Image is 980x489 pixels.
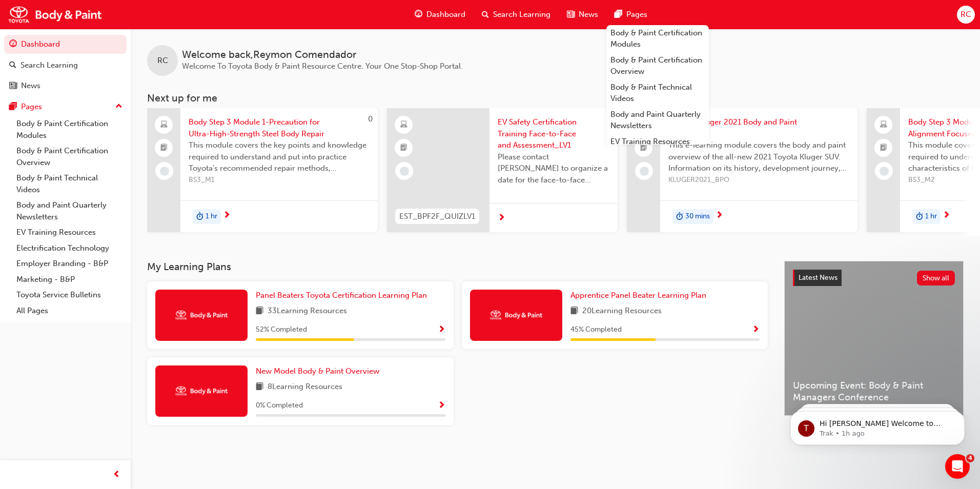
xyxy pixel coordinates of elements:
span: laptop-icon [160,118,168,132]
a: All-New Kluger 2021 Body and Paint OverviewThis e-learning module covers the body and paint overv... [627,108,857,232]
span: Show Progress [752,325,760,335]
a: search-iconSearch Learning [474,4,559,25]
span: learningRecordVerb_NONE-icon [160,167,169,176]
span: booktick-icon [880,141,887,155]
a: Search Learning [4,56,127,75]
span: 8 Learning Resources [268,381,342,394]
span: next-icon [943,211,950,220]
img: Trak [173,309,230,321]
div: News [21,80,40,92]
a: Apprentice Panel Beater Learning Plan [570,290,710,301]
span: 1 hr [206,211,217,222]
button: Show Progress [752,323,760,336]
span: RC [157,55,168,67]
span: Show Progress [438,401,445,411]
a: Dashboard [4,35,127,54]
span: 45 % Completed [570,324,622,336]
span: BS3_M1 [189,174,370,186]
span: learningRecordVerb_NONE-icon [880,167,889,176]
a: Marketing - B&P [12,272,127,288]
span: booktick-icon [640,141,647,155]
span: search-icon [482,8,489,21]
h3: Next up for me [131,92,980,104]
div: Pages [21,101,42,113]
a: New Model Body & Paint Overview [256,365,383,377]
iframe: Intercom notifications message [775,390,980,461]
span: Dashboard [426,9,465,21]
a: Body & Paint Certification Modules [606,25,709,52]
a: Body and Paint Quarterly Newsletters [606,107,709,134]
a: Body & Paint Technical Videos [12,170,127,197]
span: EST_BPF2F_QUIZLV1 [399,211,475,222]
a: Body and Paint Quarterly Newsletters [12,197,127,225]
span: laptop-icon [880,118,887,132]
h3: My Learning Plans [147,261,768,273]
span: news-icon [567,8,575,21]
span: pages-icon [615,8,622,21]
span: Welcome back , Reymon Comendador [182,49,463,61]
span: next-icon [716,211,723,220]
a: pages-iconPages [606,4,656,25]
span: guage-icon [9,40,17,49]
a: Employer Branding - B&P [12,256,127,272]
span: duration-icon [676,210,683,223]
span: Latest News [799,273,838,282]
span: 0 [368,114,373,124]
span: EV Safety Certification Training Face-to-Face and Assessment_LV1 [498,116,609,151]
span: book-icon [256,305,263,318]
a: guage-iconDashboard [406,4,474,25]
button: RC [957,6,975,24]
a: Body & Paint Certification Overview [606,52,709,79]
span: This e-learning module covers the body and paint overview of the all-new 2021 Toyota Kluger SUV. ... [668,139,849,174]
img: Trak [488,309,544,321]
a: Body & Paint Certification Modules [12,116,127,143]
span: learningRecordVerb_NONE-icon [640,167,649,176]
span: Pages [626,9,647,21]
span: 0 % Completed [256,400,303,412]
a: Body & Paint Technical Videos [606,79,709,107]
span: Apprentice Panel Beater Learning Plan [570,291,706,300]
button: Pages [4,97,127,116]
span: Welcome To Toyota Body & Paint Resource Centre. Your One Stop-Shop Portal. [182,62,463,71]
span: News [579,9,598,21]
span: Body Step 3 Module 1-Precaution for Ultra-High-Strength Steel Body Repair [189,116,370,139]
span: learningRecordVerb_NONE-icon [400,167,409,176]
span: 4 [966,454,974,462]
span: book-icon [256,381,263,394]
span: duration-icon [196,210,203,223]
span: Upcoming Event: Body & Paint Managers Conference [793,380,955,403]
span: 33 Learning Resources [268,305,347,318]
a: All Pages [12,303,127,319]
span: guage-icon [415,8,422,21]
span: news-icon [9,81,17,91]
a: Latest NewsShow all [793,270,955,286]
span: prev-icon [113,468,120,481]
div: Search Learning [21,59,78,71]
a: Electrification Technology [12,240,127,256]
img: Trak [5,3,105,26]
a: news-iconNews [559,4,606,25]
iframe: Intercom live chat [945,454,970,479]
span: Search Learning [493,9,550,21]
a: Body & Paint Certification Overview [12,143,127,170]
span: RC [961,9,971,21]
a: EV Training Resources [12,225,127,240]
span: New Model Body & Paint Overview [256,366,379,376]
span: Panel Beaters Toyota Certification Learning Plan [256,291,427,300]
span: KLUGER2021_BPO [668,174,849,186]
span: 20 Learning Resources [582,305,662,318]
a: 0Body Step 3 Module 1-Precaution for Ultra-High-Strength Steel Body RepairThis module covers the ... [147,108,378,232]
a: Panel Beaters Toyota Certification Learning Plan [256,290,431,301]
span: booktick-icon [400,141,407,155]
span: All-New Kluger 2021 Body and Paint Overview [668,116,849,139]
a: Toyota Service Bulletins [12,287,127,303]
span: next-icon [223,211,231,220]
span: next-icon [498,214,505,223]
span: Show Progress [438,325,445,335]
a: EV Training Resources [606,134,709,150]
